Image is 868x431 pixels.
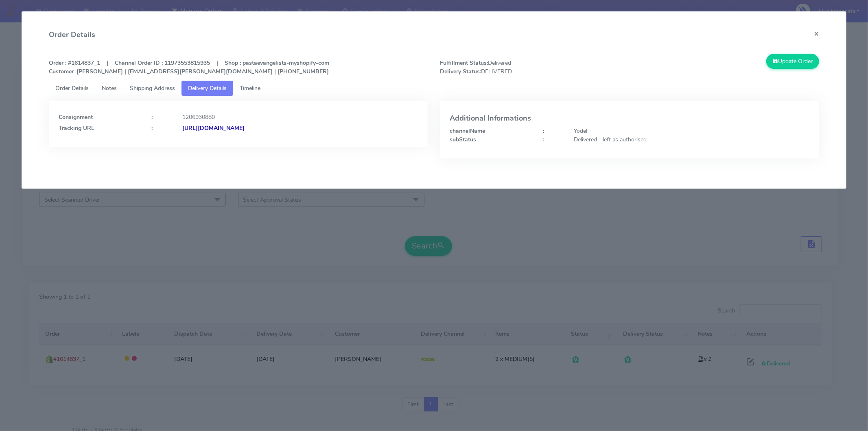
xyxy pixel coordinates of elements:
span: Order Details [55,84,89,92]
strong: : [151,113,153,121]
strong: subStatus [450,136,476,143]
button: Close [807,23,826,44]
span: Shipping Address [130,84,175,92]
div: Yodel [568,127,816,135]
span: Delivered DELIVERED [434,59,630,76]
h4: Additional Informations [450,114,809,123]
ul: Tabs [49,81,819,96]
strong: [URL][DOMAIN_NAME] [182,124,245,132]
strong: Fulfillment Status: [440,59,488,67]
span: Notes [102,84,117,92]
div: Delivered - left as authorised [568,135,816,144]
div: 1206930880 [176,113,424,121]
h4: Order Details [49,29,95,40]
strong: : [543,136,544,143]
strong: Delivery Status: [440,68,481,75]
span: Timeline [240,84,260,92]
span: Delivery Details [188,84,227,92]
strong: : [151,124,153,132]
button: Update Order [766,54,819,69]
strong: Consignment [59,113,93,121]
strong: Order : #1614837_1 | Channel Order ID : 11973553815935 | Shop : pastaevangelists-myshopify-com [P... [49,59,329,75]
strong: Tracking URL [59,124,94,132]
strong: Customer : [49,68,77,75]
strong: channelName [450,127,485,135]
strong: : [543,127,544,135]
